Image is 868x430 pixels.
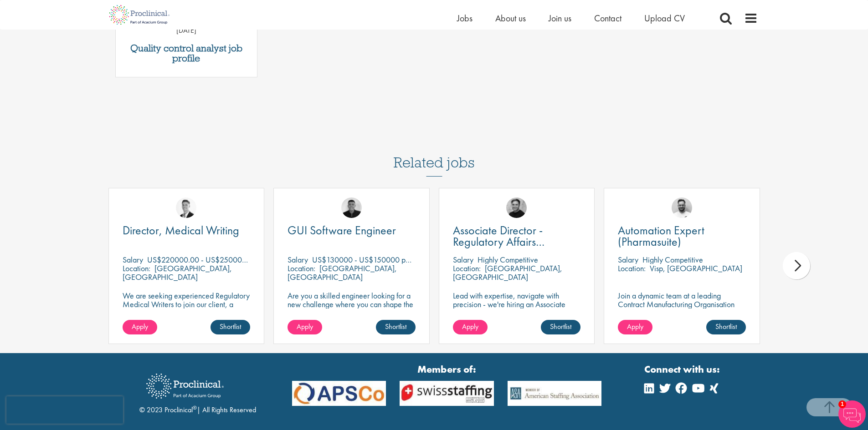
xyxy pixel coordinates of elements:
[288,263,315,273] span: Location:
[123,320,157,334] a: Apply
[618,254,638,265] span: Salary
[642,254,703,265] p: Highly Competitive
[495,12,526,24] a: About us
[376,320,416,334] a: Shortlist
[123,223,239,238] span: Director, Medical Writing
[453,254,473,265] span: Salary
[393,381,501,406] img: APSCo
[838,400,846,408] span: 1
[312,254,434,265] p: US$130000 - US$150000 per annum
[501,381,609,406] img: APSCo
[139,367,256,415] div: © 2023 Proclinical | All Rights Reserved
[288,225,416,236] a: GUI Software Engineer
[116,25,257,36] p: [DATE]
[6,396,123,424] iframe: reCAPTCHA
[453,291,581,334] p: Lead with expertise, navigate with precision - we're hiring an Associate Director to shape regula...
[549,12,571,24] a: Join us
[618,291,746,334] p: Join a dynamic team at a leading Contract Manufacturing Organisation (CMO) and contribute to grou...
[783,252,810,279] div: next
[706,320,746,334] a: Shortlist
[618,320,652,334] a: Apply
[292,362,602,376] strong: Members of:
[453,320,488,334] a: Apply
[193,404,197,411] sup: ®
[627,322,643,331] span: Apply
[594,12,621,24] a: Contact
[394,132,475,177] h3: Related jobs
[618,225,746,248] a: Automation Expert (Pharmasuite)
[132,322,148,331] span: Apply
[288,291,416,326] p: Are you a skilled engineer looking for a new challenge where you can shape the future of healthca...
[453,225,581,248] a: Associate Director - Regulatory Affairs Consultant
[644,362,722,376] strong: Connect with us:
[838,400,866,428] img: Chatbot
[288,263,397,282] p: [GEOGRAPHIC_DATA], [GEOGRAPHIC_DATA]
[672,197,692,218] img: Emile De Beer
[457,12,473,24] a: Jobs
[147,254,383,265] p: US$220000.00 - US$250000.00 per annum + Highly Competitive Salary
[139,367,231,405] img: Proclinical Recruitment
[506,197,527,218] img: Peter Duvall
[285,381,393,406] img: APSCo
[453,263,481,273] span: Location:
[453,263,562,282] p: [GEOGRAPHIC_DATA], [GEOGRAPHIC_DATA]
[453,223,544,261] span: Associate Director - Regulatory Affairs Consultant
[288,223,396,238] span: GUI Software Engineer
[478,254,538,265] p: Highly Competitive
[618,223,704,249] span: Automation Expert (Pharmasuite)
[123,291,251,317] p: We are seeking experienced Regulatory Medical Writers to join our client, a dynamic and growing b...
[123,254,143,265] span: Salary
[176,197,196,218] img: George Watson
[297,322,313,331] span: Apply
[462,322,478,331] span: Apply
[211,320,250,334] a: Shortlist
[618,263,646,273] span: Location:
[123,225,251,236] a: Director, Medical Writing
[123,263,232,282] p: [GEOGRAPHIC_DATA], [GEOGRAPHIC_DATA]
[123,263,150,273] span: Location:
[644,12,685,24] a: Upload CV
[288,254,308,265] span: Salary
[288,320,322,334] a: Apply
[650,263,742,273] p: Visp, [GEOGRAPHIC_DATA]
[341,197,362,218] img: Christian Andersen
[120,43,253,63] a: Quality control analyst job profile
[541,320,580,334] a: Shortlist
